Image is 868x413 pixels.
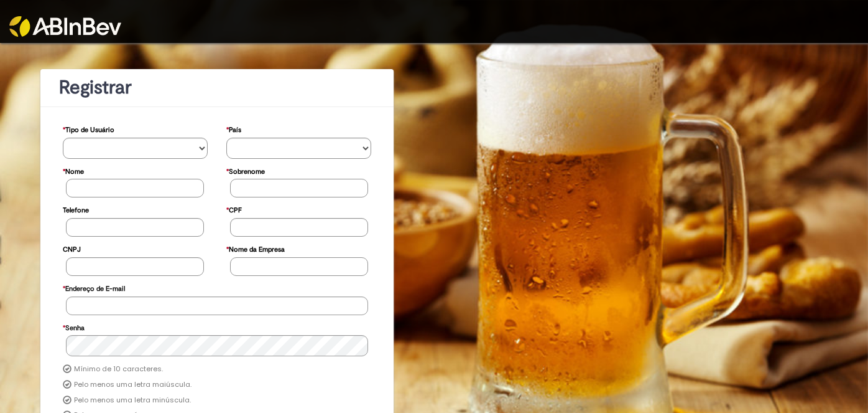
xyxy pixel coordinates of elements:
[63,200,89,218] label: Telefone
[59,77,375,98] h1: Registrar
[63,120,114,138] label: Tipo de Usuário
[74,380,192,390] label: Pelo menos uma letra maiúscula.
[63,318,85,336] label: Senha
[226,161,265,179] label: Sobrenome
[74,364,163,374] label: Mínimo de 10 caracteres.
[63,239,81,257] label: CNPJ
[74,396,191,406] label: Pelo menos uma letra minúscula.
[63,278,125,297] label: Endereço de E-mail
[226,239,285,257] label: Nome da Empresa
[63,161,84,179] label: Nome
[226,120,241,138] label: País
[226,200,242,218] label: CPF
[9,16,121,37] img: ABInbev-white.png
